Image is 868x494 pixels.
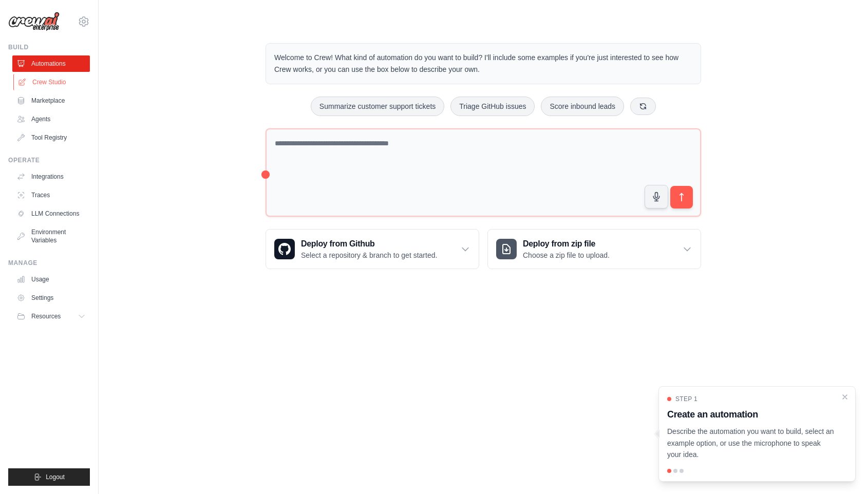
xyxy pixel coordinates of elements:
[675,395,697,403] span: Step 1
[817,445,868,494] div: Віджет чату
[523,238,610,250] h3: Deploy from zip file
[274,52,692,75] p: Welcome to Crew! What kind of automation do you want to build? I'll include some examples if you'...
[12,168,90,185] a: Integrations
[817,445,868,494] iframe: Chat Widget
[31,312,61,320] span: Resources
[8,12,60,31] img: Logo
[8,156,90,164] div: Operate
[12,55,90,72] a: Automations
[301,238,437,250] h3: Deploy from Github
[12,308,90,325] button: Resources
[12,224,90,249] a: Environment Variables
[311,97,444,116] button: Summarize customer support tickets
[667,426,835,461] p: Describe the automation you want to build, select an example option, or use the microphone to spe...
[667,407,835,422] h3: Create an automation
[541,97,624,116] button: Score inbound leads
[46,473,65,481] span: Logout
[450,97,535,116] button: Triage GitHub issues
[8,43,90,51] div: Build
[12,290,90,306] a: Settings
[8,259,90,267] div: Manage
[12,129,90,146] a: Tool Registry
[12,187,90,203] a: Traces
[8,468,90,486] button: Logout
[12,111,90,127] a: Agents
[12,92,90,109] a: Marketplace
[13,74,91,90] a: Crew Studio
[12,205,90,222] a: LLM Connections
[523,250,610,260] p: Choose a zip file to upload.
[12,271,90,288] a: Usage
[301,250,437,260] p: Select a repository & branch to get started.
[841,393,849,401] button: Close walkthrough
